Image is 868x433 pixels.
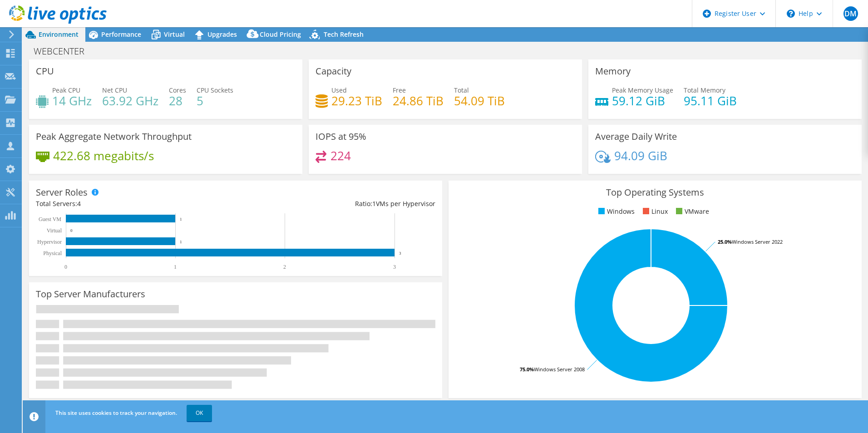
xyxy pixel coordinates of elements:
h4: 28 [169,96,186,106]
span: Environment [39,30,79,39]
span: Peak Memory Usage [612,86,673,94]
span: Tech Refresh [324,30,364,39]
span: Total Memory [684,86,725,94]
span: 4 [77,199,81,208]
h4: 59.12 GiB [612,96,673,106]
span: Upgrades [207,30,237,39]
h3: Capacity [316,66,351,76]
h4: 14 GHz [52,96,92,106]
h3: IOPS at 95% [316,132,366,142]
text: Virtual [47,227,62,234]
span: Used [331,86,347,94]
h3: Top Server Manufacturers [36,289,145,299]
text: Guest VM [39,216,61,222]
h4: 29.23 TiB [331,96,382,106]
h3: Memory [595,66,631,76]
h4: 94.09 GiB [614,151,667,161]
h4: 422.68 megabits/s [53,151,154,161]
span: Net CPU [102,86,127,94]
h4: 54.09 TiB [454,96,505,106]
tspan: 75.0% [520,366,534,373]
text: 3 [399,251,401,256]
span: Virtual [164,30,185,39]
text: 1 [174,264,177,270]
span: CPU Sockets [197,86,233,94]
text: 3 [393,264,396,270]
span: Free [393,86,406,94]
h4: 95.11 GiB [684,96,737,106]
li: Windows [596,207,635,216]
a: OK [187,405,212,421]
text: Physical [43,250,62,256]
text: 2 [283,264,286,270]
li: Linux [641,207,668,216]
h3: Average Daily Write [595,132,677,142]
text: 0 [64,264,67,270]
span: Performance [101,30,141,39]
h4: 224 [330,151,351,161]
span: Total [454,86,469,94]
h4: 63.92 GHz [102,96,158,106]
h3: Top Operating Systems [455,187,855,197]
span: This site uses cookies to track your navigation. [55,409,177,417]
h3: Server Roles [36,187,88,197]
h3: Peak Aggregate Network Throughput [36,132,192,142]
h3: CPU [36,66,54,76]
text: Hypervisor [37,239,62,245]
svg: \n [787,10,795,18]
span: 1 [372,199,376,208]
div: Ratio: VMs per Hypervisor [236,199,435,209]
tspan: 25.0% [718,238,732,245]
span: Peak CPU [52,86,80,94]
span: DM [843,6,858,21]
span: Cores [169,86,186,94]
tspan: Windows Server 2008 [534,366,585,373]
tspan: Windows Server 2022 [732,238,783,245]
text: 1 [180,217,182,221]
li: VMware [674,207,709,216]
h4: 24.86 TiB [393,96,444,106]
h1: WEBCENTER [30,46,99,56]
h4: 5 [197,96,233,106]
text: 1 [180,240,182,244]
span: Cloud Pricing [260,30,301,39]
text: 0 [70,228,73,233]
div: Total Servers: [36,199,236,209]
